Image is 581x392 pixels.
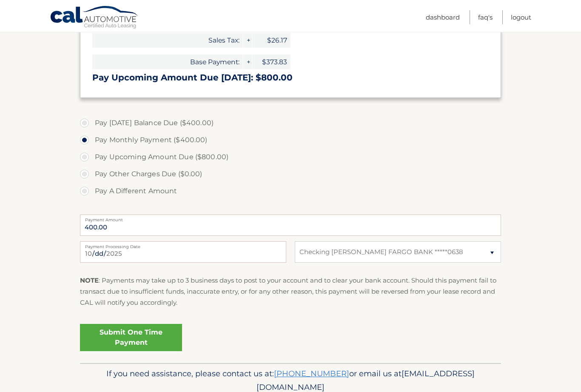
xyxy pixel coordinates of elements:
label: Payment Amount [80,215,501,221]
h3: Pay Upcoming Amount Due [DATE]: $800.00 [92,72,489,83]
span: $373.83 [252,54,290,69]
a: Dashboard [426,10,460,24]
label: Payment Processing Date [80,241,286,248]
input: Payment Date [80,241,286,263]
span: Base Payment: [92,54,243,69]
span: + [243,33,252,48]
p: : Payments may take up to 3 business days to post to your account and to clear your bank account.... [80,275,501,309]
label: Pay A Different Amount [80,183,501,200]
span: $26.17 [252,33,290,48]
input: Payment Amount [80,215,501,236]
a: [PHONE_NUMBER] [274,369,349,378]
label: Pay [DATE] Balance Due ($400.00) [80,114,501,132]
strong: NOTE [80,276,99,284]
a: FAQ's [478,10,493,24]
a: Cal Automotive [50,6,139,30]
span: + [243,54,252,69]
label: Pay Other Charges Due ($0.00) [80,166,501,183]
span: Sales Tax: [92,33,243,48]
a: Logout [511,10,531,24]
label: Pay Upcoming Amount Due ($800.00) [80,149,501,166]
label: Pay Monthly Payment ($400.00) [80,132,501,149]
a: Submit One Time Payment [80,324,182,351]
